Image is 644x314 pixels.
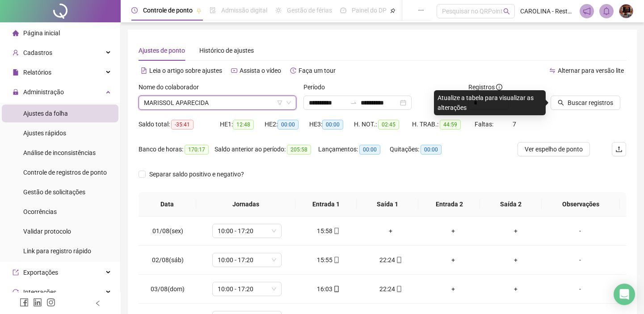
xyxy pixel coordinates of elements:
[333,257,340,263] span: mobile
[23,188,85,196] span: Gestão de solicitações
[286,100,291,105] span: down
[139,119,220,130] div: Saldo total:
[549,199,613,209] span: Observações
[46,298,55,307] span: instagram
[141,67,147,74] span: file-text
[13,30,19,36] span: home
[23,149,96,156] span: Análise de inconsistências
[23,69,51,76] span: Relatórios
[218,253,276,267] span: 10:00 - 17:20
[152,256,184,264] span: 02/08(sáb)
[429,226,477,236] div: +
[359,145,380,155] span: 00:00
[492,226,540,236] div: +
[480,192,542,217] th: Saída 2
[277,100,282,105] span: filter
[340,7,346,13] span: dashboard
[309,119,354,130] div: HE 3:
[357,192,418,217] th: Saída 1
[322,120,343,130] span: 00:00
[233,120,254,130] span: 12:48
[554,284,606,294] div: -
[23,269,58,276] span: Exportações
[513,121,516,128] span: 7
[265,119,309,130] div: HE 2:
[23,130,66,137] span: Ajustes rápidos
[13,289,19,295] span: sync
[304,255,353,265] div: 15:55
[13,269,19,276] span: export
[333,286,340,292] span: mobile
[218,282,276,296] span: 10:00 - 17:20
[171,120,194,130] span: -35:41
[429,284,477,294] div: +
[518,142,590,156] button: Ver espelho de ponto
[240,67,281,74] span: Assista o vídeo
[549,67,556,74] span: swap
[390,144,452,155] div: Quitações:
[23,169,107,176] span: Controle de registros de ponto
[551,96,620,110] button: Buscar registros
[152,227,183,234] span: 01/08(sex)
[395,286,402,292] span: mobile
[278,120,299,130] span: 00:00
[429,255,477,265] div: +
[149,67,222,74] span: Leia o artigo sobre ajustes
[354,119,412,130] div: H. NOT.:
[220,119,265,130] div: HE 1:
[218,224,276,238] span: 10:00 - 17:20
[13,89,19,95] span: lock
[367,226,415,236] div: +
[395,257,402,263] span: mobile
[554,255,606,265] div: -
[333,228,340,234] span: mobile
[390,8,396,13] span: pushpin
[143,7,193,14] span: Controle de ponto
[287,7,332,14] span: Gestão de férias
[350,99,357,106] span: swap-right
[492,255,540,265] div: +
[492,284,540,294] div: +
[303,82,331,92] label: Período
[568,98,613,108] span: Buscar registros
[23,228,71,235] span: Validar protocolo
[33,298,42,307] span: linkedin
[144,96,291,109] span: MARISSOL APARECIDA
[468,82,502,92] span: Registros
[196,8,202,13] span: pushpin
[23,208,57,215] span: Ocorrências
[304,284,353,294] div: 16:03
[185,145,209,155] span: 170:17
[503,8,510,15] span: search
[418,7,424,13] span: ellipsis
[139,82,205,92] label: Nome do colaborador
[23,110,68,117] span: Ajustes da folha
[287,145,311,155] span: 205:58
[139,144,215,155] div: Banco de horas:
[139,192,196,217] th: Data
[215,144,318,155] div: Saldo anterior ao período:
[275,7,282,13] span: sun
[231,67,237,74] span: youtube
[304,226,353,236] div: 15:58
[421,145,442,155] span: 00:00
[95,300,101,306] span: left
[210,7,216,13] span: file-done
[496,84,502,90] span: info-circle
[583,7,591,15] span: notification
[199,47,254,54] span: Histórico de ajustes
[295,192,357,217] th: Entrada 1
[23,247,91,255] span: Link para registro rápido
[23,49,52,56] span: Cadastros
[13,50,19,56] span: user-add
[23,29,60,37] span: Página inicial
[367,255,415,265] div: 22:24
[542,192,620,217] th: Observações
[196,192,295,217] th: Jornadas
[434,90,546,115] div: Atualize a tabela para visualizar as alterações
[23,289,56,296] span: Integrações
[318,144,390,155] div: Lançamentos:
[558,100,564,106] span: search
[23,88,64,96] span: Administração
[525,144,583,154] span: Ver espelho de ponto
